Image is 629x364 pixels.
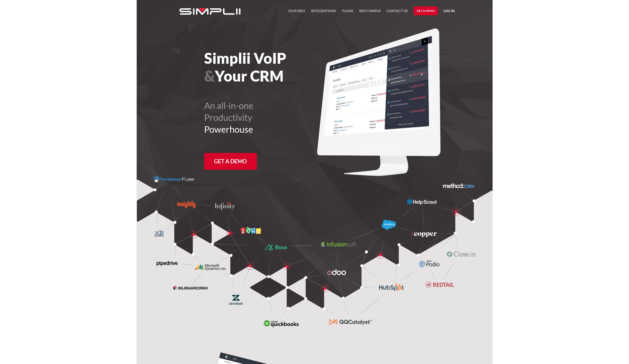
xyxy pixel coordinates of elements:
a: FEATURES [288,8,305,17]
a: Contact US [387,8,408,17]
h1: Simplii VoIP Your CRM [204,49,342,85]
a: Log in [444,8,455,15]
a: Integrations [311,8,336,17]
img: Numerous CRM brand names connected to each other through Simplii [153,176,476,327]
span: & [204,67,215,85]
span: Powerhouse [204,124,253,135]
h2: An all-in-one Productivity [204,100,342,135]
a: Why Simplii [359,8,381,17]
img: Simplii [179,8,240,15]
a: Get a Demo [414,6,438,15]
a: Get a Demo [204,153,257,170]
a: Plans [342,8,353,17]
